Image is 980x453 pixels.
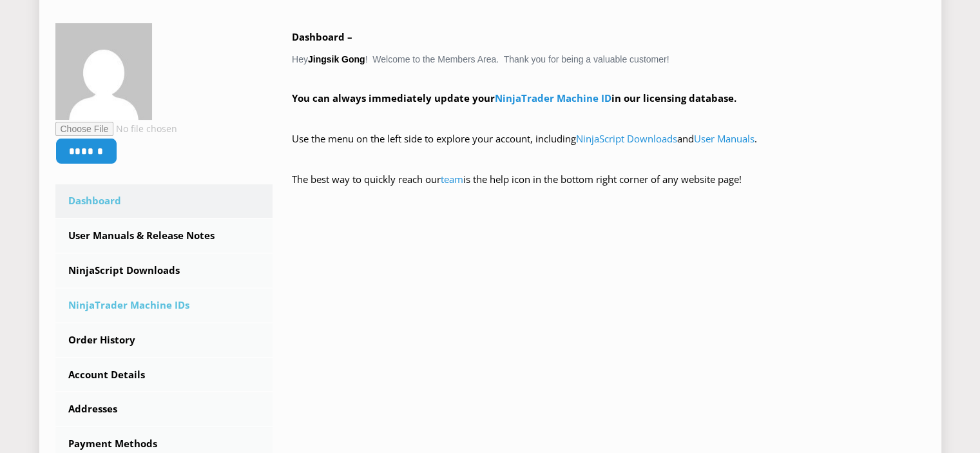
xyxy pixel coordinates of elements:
strong: Jingsik Gong [308,54,365,64]
p: Use the menu on the left side to explore your account, including and . [292,130,925,166]
a: team [441,173,463,186]
strong: You can always immediately update your in our licensing database. [292,92,736,104]
a: NinjaTrader Machine ID [495,92,611,104]
a: User Manuals [694,132,754,145]
a: Addresses [55,392,273,426]
b: Dashboard – [292,30,352,43]
div: Hey ! Welcome to the Members Area. Thank you for being a valuable customer! [292,28,925,207]
a: Dashboard [55,184,273,218]
a: NinjaTrader Machine IDs [55,289,273,322]
a: NinjaScript Downloads [55,254,273,287]
a: NinjaScript Downloads [576,132,677,145]
a: Account Details [55,358,273,392]
img: 3e961ded3c57598c38b75bad42f30339efeb9c3e633a926747af0a11817a7dee [55,23,152,120]
a: User Manuals & Release Notes [55,219,273,253]
p: The best way to quickly reach our is the help icon in the bottom right corner of any website page! [292,171,925,207]
a: Order History [55,323,273,357]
